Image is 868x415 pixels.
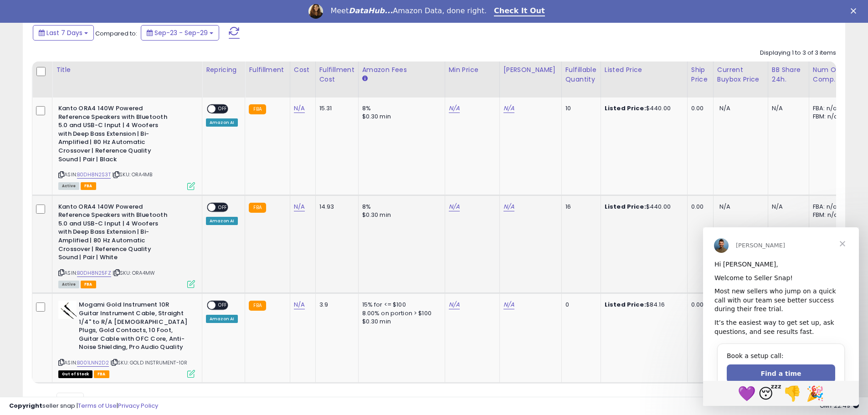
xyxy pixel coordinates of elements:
a: Privacy Policy [118,401,158,410]
div: 3.9 [319,301,351,309]
div: 8.00% on portion > $100 [362,309,438,318]
span: | SKU: ORA4MW [113,269,155,277]
div: 10 [565,104,594,113]
div: 8% [362,203,438,211]
div: 16 [565,203,594,211]
span: | SKU: GOLD INSTRUMENT-10R [110,359,187,366]
small: Amazon Fees. [362,75,368,83]
button: Sep-23 - Sep-29 [141,25,219,41]
div: Amazon AI [206,217,238,225]
img: Profile image for Georgie [308,4,323,19]
a: N/A [294,202,305,211]
div: N/A [772,203,802,211]
a: N/A [294,300,305,309]
a: N/A [449,104,460,113]
div: $0.30 min [362,318,438,326]
a: N/A [503,300,514,309]
div: Listed Price [605,65,683,75]
a: Terms of Use [78,401,117,410]
div: ASIN: [58,203,195,287]
small: FBA [249,104,266,114]
div: Current Buybox Price [717,65,764,84]
a: B001LNN2D2 [77,359,109,367]
b: Kanto ORA4 140W Powered Reference Speakers with Bluetooth 5.0 and USB-C Input | 4 Woofers with De... [58,203,169,264]
span: All listings that are currently out of stock and unavailable for purchase on Amazon [58,370,92,378]
div: Amazon AI [206,118,238,127]
div: Min Price [449,65,496,75]
i: DataHub... [349,6,393,15]
a: N/A [503,104,514,113]
button: Last 7 Days [33,25,94,41]
b: Mogami Gold Instrument 10R Guitar Instrument Cable, Straight 1/4" to R/A [DEMOGRAPHIC_DATA] Plugs... [79,301,190,354]
div: 15.31 [319,104,351,113]
small: FBA [249,301,266,311]
div: 0.00 [691,104,706,113]
span: | SKU: ORA4MB [112,171,152,178]
div: $0.30 min [362,113,438,121]
span: Compared to: [95,29,137,38]
span: All listings currently available for purchase on Amazon [58,281,79,288]
div: [PERSON_NAME] [503,65,558,75]
span: FBA [94,370,109,378]
img: 4140yG5IoAL._SL40_.jpg [58,301,77,319]
span: All listings currently available for purchase on Amazon [58,182,79,190]
span: Last 7 Days [46,28,82,37]
span: FBA [81,281,96,288]
a: B0DH8N2S3T [77,171,111,179]
div: ASIN: [58,301,195,377]
b: Listed Price: [605,202,646,211]
div: Ship Price [691,65,709,84]
div: 0 [565,301,594,309]
div: FBM: n/a [813,113,843,121]
div: 0.00 [691,301,706,309]
div: FBA: n/a [813,203,843,211]
a: N/A [449,202,460,211]
small: FBA [249,203,266,213]
div: Fulfillment [249,65,286,75]
div: 15% for <= $100 [362,301,438,309]
span: Sep-23 - Sep-29 [154,28,208,37]
div: Amazon Fees [362,65,441,75]
span: N/A [719,202,730,211]
div: Num of Comp. [813,65,846,84]
a: N/A [294,104,305,113]
span: Show: entries [39,396,104,405]
div: Fulfillment Cost [319,65,354,84]
b: Listed Price: [605,300,646,309]
a: N/A [449,300,460,309]
a: B0DH8N25FZ [77,269,111,277]
strong: Copyright [9,401,42,410]
span: FBA [81,182,96,190]
div: ASIN: [58,104,195,189]
span: OFF [216,105,230,113]
div: Displaying 1 to 3 of 3 items [760,49,836,57]
b: Listed Price: [605,104,646,113]
div: 14.93 [319,203,351,211]
a: Check It Out [494,6,545,16]
span: OFF [216,203,230,211]
div: N/A [772,104,802,113]
div: Fulfillable Quantity [565,65,597,84]
div: Cost [294,65,312,75]
div: $440.00 [605,104,680,113]
div: Amazon AI [206,315,238,323]
b: Kanto ORA4 140W Powered Reference Speakers with Bluetooth 5.0 and USB-C Input | 4 Woofers with De... [58,104,169,166]
div: BB Share 24h. [772,65,805,84]
div: FBM: n/a [813,211,843,219]
div: Meet Amazon Data, done right. [330,6,487,15]
div: FBA: n/a [813,104,843,113]
div: $0.30 min [362,211,438,219]
a: N/A [503,202,514,211]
